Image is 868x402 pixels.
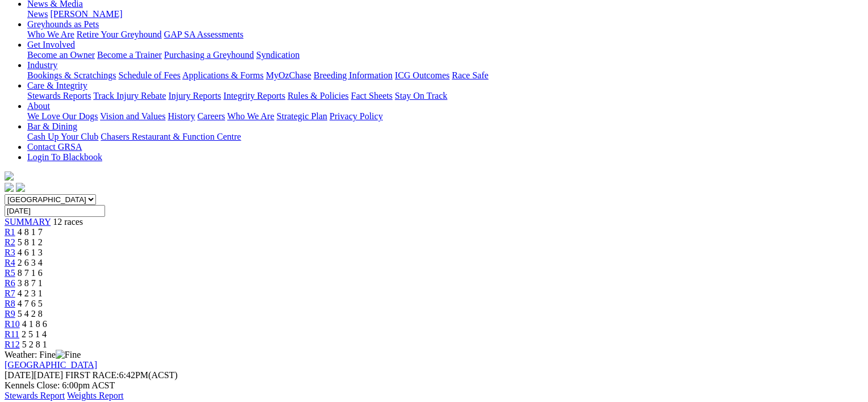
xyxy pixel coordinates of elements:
div: Get Involved [27,50,855,60]
input: Select date [5,205,105,217]
a: R2 [5,237,15,247]
a: R6 [5,278,15,288]
div: Greyhounds as Pets [27,30,855,40]
a: Stewards Report [5,391,65,400]
a: News [27,9,48,19]
span: 2 6 3 4 [18,258,43,267]
a: Breeding Information [314,70,393,80]
div: Kennels Close: 6:00pm ACST [5,380,855,391]
img: logo-grsa-white.png [5,171,14,181]
a: MyOzChase [266,70,311,80]
span: FIRST RACE: [65,370,119,380]
a: Get Involved [27,40,75,49]
span: 4 7 6 5 [18,299,43,308]
a: Become an Owner [27,50,95,60]
span: [DATE] [5,370,34,380]
a: SUMMARY [5,217,51,227]
span: Weather: Fine [5,350,81,359]
a: Careers [197,111,225,121]
a: Syndication [256,50,299,60]
div: About [27,111,855,122]
a: Vision and Values [100,111,165,121]
div: News & Media [27,9,855,19]
a: We Love Our Dogs [27,111,98,121]
img: Fine [56,350,81,360]
a: [PERSON_NAME] [50,9,122,19]
a: R11 [5,329,19,339]
img: twitter.svg [16,183,25,192]
a: Retire Your Greyhound [77,30,162,39]
a: R1 [5,227,15,237]
a: Applications & Forms [182,70,264,80]
a: R5 [5,268,15,278]
a: Become a Trainer [97,50,162,60]
a: History [168,111,195,121]
a: Schedule of Fees [118,70,180,80]
a: Strategic Plan [277,111,327,121]
span: 5 2 8 1 [22,340,47,349]
a: Bookings & Scratchings [27,70,116,80]
span: 4 6 1 3 [18,248,43,257]
span: 5 4 2 8 [18,309,43,319]
div: Bar & Dining [27,132,855,142]
img: facebook.svg [5,183,14,192]
a: ICG Outcomes [395,70,449,80]
a: About [27,101,50,111]
a: Industry [27,60,57,70]
span: 2 5 1 4 [22,329,47,339]
a: Integrity Reports [223,91,285,101]
span: 5 8 1 2 [18,237,43,247]
a: R9 [5,309,15,319]
span: 12 races [53,217,83,227]
a: Login To Blackbook [27,152,102,162]
a: R12 [5,340,20,349]
a: [GEOGRAPHIC_DATA] [5,360,97,370]
a: Purchasing a Greyhound [164,50,254,60]
a: R4 [5,258,15,267]
a: Who We Are [27,30,74,39]
a: Fact Sheets [351,91,393,101]
a: Care & Integrity [27,81,87,90]
span: 4 8 1 7 [18,227,43,237]
a: Who We Are [227,111,274,121]
a: Chasers Restaurant & Function Centre [101,132,241,141]
span: 4 2 3 1 [18,288,43,298]
a: R7 [5,288,15,298]
a: R10 [5,319,20,329]
a: R8 [5,299,15,308]
a: Privacy Policy [329,111,383,121]
a: Weights Report [67,391,124,400]
span: 6:42PM(ACST) [65,370,178,380]
div: Industry [27,70,855,81]
span: 4 1 8 6 [22,319,47,329]
a: Contact GRSA [27,142,82,152]
a: Race Safe [452,70,488,80]
a: R3 [5,248,15,257]
a: Stewards Reports [27,91,91,101]
a: GAP SA Assessments [164,30,244,39]
a: Rules & Policies [287,91,349,101]
span: [DATE] [5,370,63,380]
a: Greyhounds as Pets [27,19,99,29]
a: Injury Reports [168,91,221,101]
span: 3 8 7 1 [18,278,43,288]
div: Care & Integrity [27,91,855,101]
span: 8 7 1 6 [18,268,43,278]
a: Track Injury Rebate [93,91,166,101]
a: Bar & Dining [27,122,77,131]
a: Stay On Track [395,91,447,101]
a: Cash Up Your Club [27,132,98,141]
